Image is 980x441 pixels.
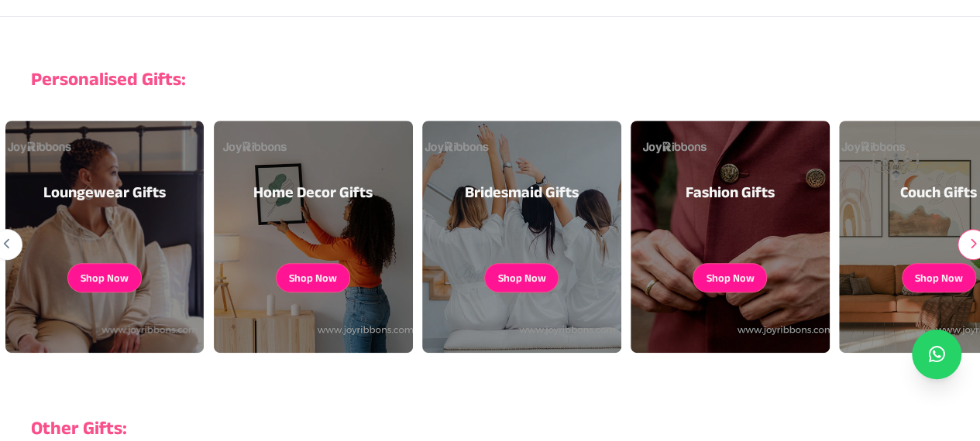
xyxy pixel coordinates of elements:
[289,270,337,285] button: Shop Now
[31,415,949,440] h3: Other Gifts:
[465,181,579,203] h3: Bridesmaid Gifts
[484,263,559,292] a: Shop Now
[31,67,949,91] h3: Personalised Gifts:
[497,270,545,285] button: Shop Now
[67,263,142,292] a: Shop Now
[900,181,977,203] h3: Couch Gifts
[902,263,976,292] a: Shop Now
[276,263,350,292] a: Shop Now
[253,181,373,203] h3: Home Decor Gifts
[706,270,754,285] button: Shop Now
[43,181,166,203] h3: Loungewear Gifts
[686,181,775,203] h3: Fashion Gifts
[915,270,963,285] button: Shop Now
[693,263,767,292] a: Shop Now
[81,270,129,285] button: Shop Now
